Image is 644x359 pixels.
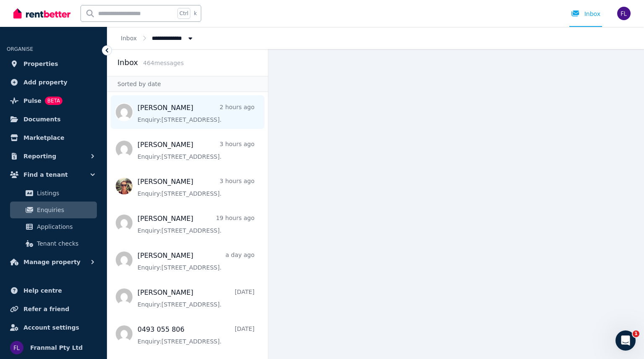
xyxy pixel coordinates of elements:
[37,222,93,232] span: Applications
[107,92,268,359] nav: Message list
[23,322,79,333] span: Account settings
[10,185,97,202] a: Listings
[7,319,100,336] a: Account settings
[7,301,100,317] a: Refer a friend
[7,92,100,109] a: PulseBETA
[10,202,97,218] a: Enquiries
[194,10,197,17] span: k
[23,59,58,69] span: Properties
[10,341,23,354] img: Franmal Pty Ltd
[23,257,80,267] span: Manage property
[45,97,62,105] span: BETA
[138,103,254,124] a: [PERSON_NAME]2 hours agoEnquiry:[STREET_ADDRESS].
[121,35,137,42] a: Inbox
[7,55,100,72] a: Properties
[23,304,69,314] span: Refer a friend
[7,129,100,146] a: Marketplace
[23,133,64,143] span: Marketplace
[177,8,190,19] span: Ctrl
[7,254,100,270] button: Manage property
[7,282,100,299] a: Help centre
[13,7,70,20] img: RentBetter
[37,205,93,215] span: Enquiries
[37,188,93,198] span: Listings
[633,330,639,337] span: 1
[30,343,83,353] span: Franmal Pty Ltd
[117,57,138,68] h2: Inbox
[138,325,254,346] a: 0493 055 806[DATE]Enquiry:[STREET_ADDRESS].
[23,286,62,296] span: Help centre
[10,218,97,235] a: Applications
[617,7,631,20] img: Franmal Pty Ltd
[37,238,93,249] span: Tenant checks
[138,140,254,161] a: [PERSON_NAME]3 hours agoEnquiry:[STREET_ADDRESS].
[138,288,254,309] a: [PERSON_NAME][DATE]Enquiry:[STREET_ADDRESS].
[571,10,600,18] div: Inbox
[107,76,268,92] div: Sorted by date
[138,214,254,235] a: [PERSON_NAME]19 hours agoEnquiry:[STREET_ADDRESS].
[7,74,100,91] a: Add property
[7,166,100,183] button: Find a tenant
[143,60,184,66] span: 464 message s
[23,114,61,124] span: Documents
[138,177,254,198] a: [PERSON_NAME]3 hours agoEnquiry:[STREET_ADDRESS].
[10,235,97,252] a: Tenant checks
[23,151,56,161] span: Reporting
[138,251,254,272] a: [PERSON_NAME]a day agoEnquiry:[STREET_ADDRESS].
[23,170,68,180] span: Find a tenant
[7,148,100,165] button: Reporting
[23,96,42,106] span: Pulse
[7,46,33,52] span: ORGANISE
[615,330,636,351] iframe: Intercom live chat
[7,111,100,128] a: Documents
[23,77,68,87] span: Add property
[107,27,208,49] nav: Breadcrumb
